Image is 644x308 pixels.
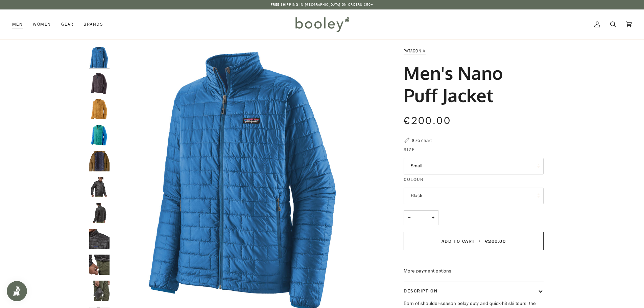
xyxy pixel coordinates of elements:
[404,176,424,183] span: Colour
[89,177,110,197] img: Patagonia Men's Nano Puff Jacket Black - Booley Galway
[404,232,544,250] button: Add to Cart • €200.00
[404,114,451,128] span: €200.00
[12,21,23,28] span: Men
[404,62,539,106] h1: Men's Nano Puff Jacket
[428,210,438,226] button: +
[28,9,56,39] a: Women
[404,146,415,153] span: Size
[404,210,414,226] button: −
[404,282,544,300] button: Description
[485,238,506,244] span: €200.00
[56,9,79,39] a: Gear
[404,210,438,226] input: Quantity
[89,47,110,68] img: Patagonia Men's Nano Puff Jacket Endless Blue - Booley Galway
[271,2,374,7] p: Free Shipping in [GEOGRAPHIC_DATA] on Orders €50+
[33,21,51,28] span: Women
[89,281,110,301] img: Patagonia Men's Nano Puff Jacket Black - booley Galway
[477,238,483,244] span: •
[89,99,110,119] img: Patagonia Men's Nano Puff Jacket Pufferfish Gold - Booley Galway
[89,73,110,94] img: Patagonia Men's Nano Puff Jacket Obsidian Plum - Booley Galway
[404,48,425,54] a: Patagonia
[89,255,110,275] img: Patagonia Men's Nano Puff Jacket Black - Booley Galway
[404,188,544,204] button: Black
[7,281,27,301] iframe: Button to open loyalty program pop-up
[412,137,432,144] div: Size chart
[78,9,108,39] a: Brands
[61,21,74,28] span: Gear
[89,125,110,145] img: Patagonia Men's Nano Puff Jacket Subtidal Blue - Booley Galway
[89,229,110,249] img: Patagonia Men's Nano Puff Jacket Black - Booley Galway
[89,203,110,223] img: Patagonia Men's Nano Puff Jacket Black - Booley Galway
[404,267,544,275] a: More payment options
[89,151,110,171] img: Patagonia Men's Nano Puff Jacket Coriander Brown / River Delta Multi / Smolder Blue - booley Galway
[442,238,475,244] span: Add to Cart
[292,15,352,34] img: Booley
[12,9,28,39] a: Men
[84,21,103,28] span: Brands
[404,158,544,174] button: Small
